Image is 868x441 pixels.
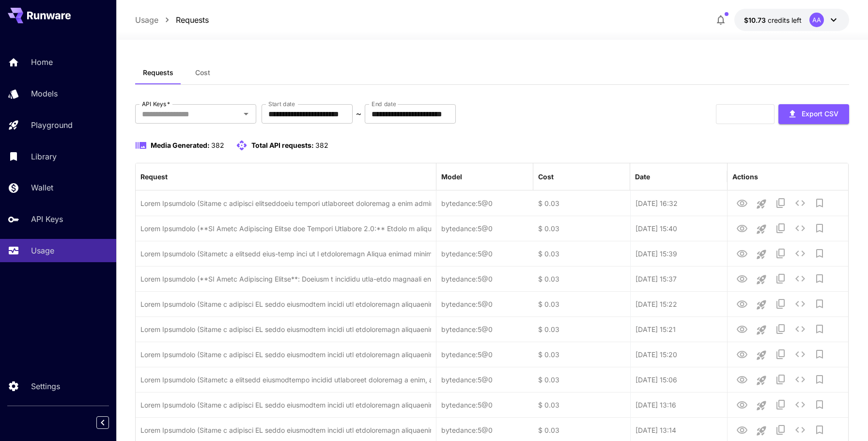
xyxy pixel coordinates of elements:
[734,9,849,31] button: $10.72906AA
[151,141,210,149] span: Media Generated:
[251,141,314,149] span: Total API requests:
[31,119,73,131] p: Playground
[239,107,253,121] button: Open
[744,15,802,25] div: $10.72906
[31,245,54,256] p: Usage
[778,104,849,124] button: Export CSV
[104,414,116,431] div: Collapse sidebar
[195,68,210,77] span: Cost
[31,182,53,193] p: Wallet
[31,56,53,68] p: Home
[744,16,768,24] span: $10.73
[176,14,209,26] a: Requests
[732,173,758,181] div: Actions
[31,380,60,392] p: Settings
[268,100,295,108] label: Start date
[31,88,58,99] p: Models
[96,416,109,429] button: Collapse sidebar
[31,151,57,162] p: Library
[211,141,224,149] span: 382
[372,100,396,108] label: End date
[538,173,554,181] div: Cost
[809,13,824,27] div: AA
[441,173,462,181] div: Model
[31,213,63,225] p: API Keys
[768,16,802,24] span: credits left
[135,14,209,26] nav: breadcrumb
[135,14,158,26] a: Usage
[635,173,650,181] div: Date
[140,173,168,181] div: Request
[356,108,361,120] p: ~
[142,100,170,108] label: API Keys
[315,141,328,149] span: 382
[143,68,173,77] span: Requests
